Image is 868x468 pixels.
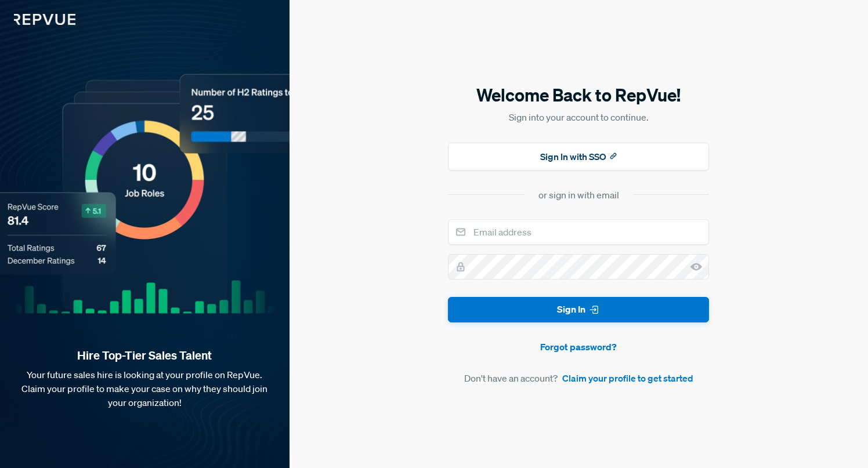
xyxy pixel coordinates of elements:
[448,110,709,124] p: Sign into your account to continue.
[538,188,619,202] div: or sign in with email
[448,297,709,323] button: Sign In
[448,340,709,354] a: Forgot password?
[448,371,709,385] article: Don't have an account?
[448,219,709,245] input: Email address
[19,368,271,409] p: Your future sales hire is looking at your profile on RepVue. Claim your profile to make your case...
[562,371,693,385] a: Claim your profile to get started
[448,143,709,170] button: Sign In with SSO
[448,83,709,107] h5: Welcome Back to RepVue!
[19,348,271,363] strong: Hire Top-Tier Sales Talent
